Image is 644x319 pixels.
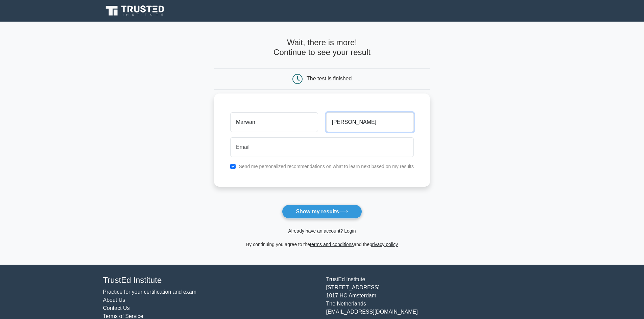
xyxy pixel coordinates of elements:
[230,112,318,132] input: First name
[214,38,430,57] h4: Wait, there is more! Continue to see your result
[103,297,125,303] a: About Us
[103,275,318,285] h4: TrustEd Institute
[282,205,362,219] button: Show my results
[103,305,130,311] a: Contact Us
[210,240,434,248] div: By continuing you agree to the and the
[239,164,414,169] label: Send me personalized recommendations on what to learn next based on my results
[369,242,398,247] a: privacy policy
[310,242,354,247] a: terms and conditions
[288,228,356,234] a: Already have an account? Login
[103,289,197,295] a: Practice for your certification and exam
[326,112,414,132] input: Last name
[103,313,143,319] a: Terms of Service
[307,76,352,81] div: The test is finished
[230,137,414,157] input: Email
